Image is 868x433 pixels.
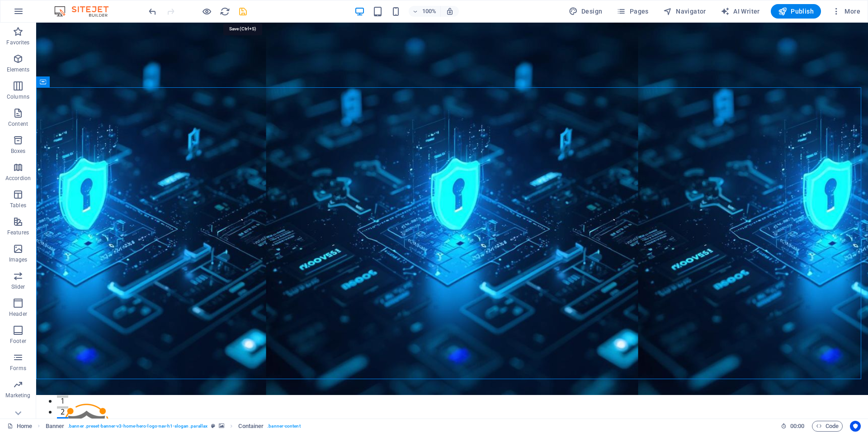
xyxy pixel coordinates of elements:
[7,93,29,100] p: Columns
[797,423,798,429] span: :
[237,6,248,17] button: save
[21,395,32,397] button: 3
[660,4,710,19] button: Navigator
[663,7,706,16] span: Navigator
[617,7,648,16] span: Pages
[10,338,26,345] p: Footer
[68,421,208,432] span: . banner .preset-banner-v3-home-hero-logo-nav-h1-slogan .parallax
[7,421,32,432] a: Click to cancel selection. Double-click to open Pages
[7,66,30,73] p: Elements
[147,6,158,17] i: Undo: Edit headline (Ctrl+Z)
[11,283,25,290] p: Slider
[778,7,814,16] span: Publish
[21,373,32,375] button: 1
[211,423,215,428] i: This element is a customizable preset
[832,7,860,16] span: More
[816,421,839,432] span: Code
[717,4,764,19] button: AI Writer
[781,421,805,432] h6: Session time
[565,4,606,19] button: Design
[5,392,30,399] p: Marketing
[5,175,31,182] p: Accordion
[8,120,28,128] p: Content
[11,148,26,155] p: Boxes
[565,4,606,19] div: Design (Ctrl+Alt+Y)
[9,256,28,263] p: Images
[7,229,29,236] p: Features
[613,4,652,19] button: Pages
[21,384,32,386] button: 2
[10,365,26,372] p: Forms
[721,7,760,16] span: AI Writer
[569,7,603,16] span: Design
[201,6,212,17] button: Click here to leave preview mode and continue editing
[812,421,843,432] button: Code
[220,6,230,17] i: Reload page
[446,7,454,15] i: On resize automatically adjust zoom level to fit chosen device.
[219,6,230,17] button: reload
[9,310,27,318] p: Header
[6,39,29,46] p: Favorites
[850,421,861,432] button: Usercentrics
[828,4,864,19] button: More
[790,421,804,432] span: 00 00
[267,421,300,432] span: . banner-content
[46,421,65,432] span: Click to select. Double-click to edit
[238,421,264,432] span: Click to select. Double-click to edit
[52,6,120,17] img: Editor Logo
[422,6,437,17] h6: 100%
[147,6,158,17] button: undo
[409,6,441,17] button: 100%
[771,4,821,19] button: Publish
[219,423,224,428] i: This element contains a background
[10,202,26,209] p: Tables
[46,421,301,432] nav: breadcrumb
